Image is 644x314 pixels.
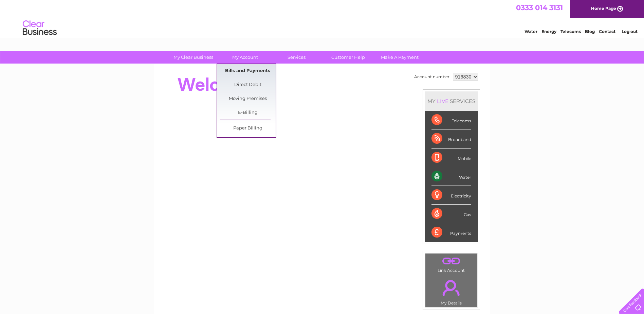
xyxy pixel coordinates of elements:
[541,29,556,34] a: Energy
[220,92,276,106] a: Moving Premises
[622,29,638,34] a: Log out
[269,51,325,64] a: Services
[217,51,273,64] a: My Account
[431,167,471,186] div: Water
[431,186,471,205] div: Electricity
[431,129,471,148] div: Broadband
[220,78,276,92] a: Direct Debit
[427,276,476,300] a: .
[425,274,478,308] td: My Details
[525,29,537,34] a: Water
[516,3,563,12] a: 0333 014 3131
[162,4,483,33] div: Clear Business is a trading name of Verastar Limited (registered in [GEOGRAPHIC_DATA] No. 3667643...
[431,149,471,167] div: Mobile
[372,51,428,64] a: Make A Payment
[585,29,595,34] a: Blog
[425,91,478,111] div: MY SERVICES
[425,253,478,275] td: Link Account
[220,106,276,120] a: E-Billing
[427,255,476,267] a: .
[320,51,376,64] a: Customer Help
[220,64,276,78] a: Bills and Payments
[599,29,615,34] a: Contact
[560,29,581,34] a: Telecoms
[431,223,471,242] div: Payments
[22,18,57,38] img: logo.png
[165,51,221,64] a: My Clear Business
[431,205,471,223] div: Gas
[412,71,451,83] td: Account number
[436,98,450,104] div: LIVE
[220,122,276,135] a: Paper Billing
[431,111,471,129] div: Telecoms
